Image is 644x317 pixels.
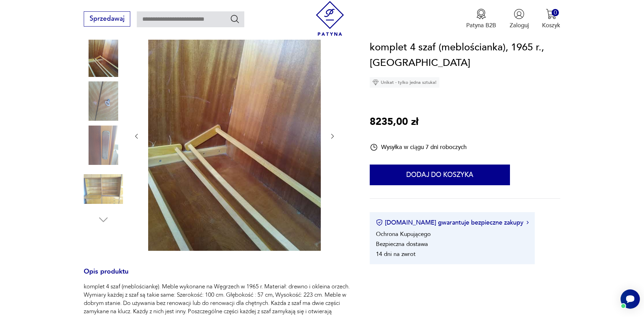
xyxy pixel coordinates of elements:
img: Zdjęcie produktu komplet 4 szaf (meblościanka), 1965 r., Węgry [84,169,123,209]
a: Sprzedawaj [84,17,130,22]
img: Ikona diamentu [372,79,379,86]
p: 8235,00 zł [370,114,418,130]
button: Sprzedawaj [84,11,130,27]
div: Wysyłka w ciągu 7 dni roboczych [370,143,467,151]
img: Zdjęcie produktu komplet 4 szaf (meblościanka), 1965 r., Węgry [84,126,123,165]
img: Ikona strzałki w prawo [527,221,529,225]
button: Szukaj [230,14,240,24]
p: Zaloguj [510,21,529,29]
img: Ikonka użytkownika [514,9,524,19]
h1: komplet 4 szaf (meblościanka), 1965 r., [GEOGRAPHIC_DATA] [370,40,560,71]
iframe: Smartsupp widget button [621,289,640,309]
a: Ikona medaluPatyna B2B [466,9,496,29]
img: Ikona koszyka [546,9,556,19]
li: Ochrona Kupującego [376,230,431,238]
div: Unikat - tylko jedna sztuka! [370,77,439,88]
p: Koszyk [542,21,560,29]
img: Zdjęcie produktu komplet 4 szaf (meblościanka), 1965 r., Węgry [84,81,123,121]
img: Zdjęcie produktu komplet 4 szaf (meblościanka), 1965 r., Węgry [148,20,321,251]
button: Zaloguj [510,9,529,29]
h3: Opis produktu [84,269,350,283]
button: Patyna B2B [466,9,496,29]
img: Zdjęcie produktu komplet 4 szaf (meblościanka), 1965 r., Węgry [84,38,123,77]
img: Ikona medalu [476,9,487,19]
li: Bezpieczna dostawa [376,240,428,248]
div: 0 [552,9,559,16]
button: 0Koszyk [542,9,560,29]
button: [DOMAIN_NAME] gwarantuje bezpieczne zakupy [376,218,529,227]
p: Patyna B2B [466,21,496,29]
img: Ikona certyfikatu [376,219,383,226]
button: Dodaj do koszyka [370,165,510,185]
li: 14 dni na zwrot [376,250,416,258]
img: Patyna - sklep z meblami i dekoracjami vintage [313,1,347,36]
